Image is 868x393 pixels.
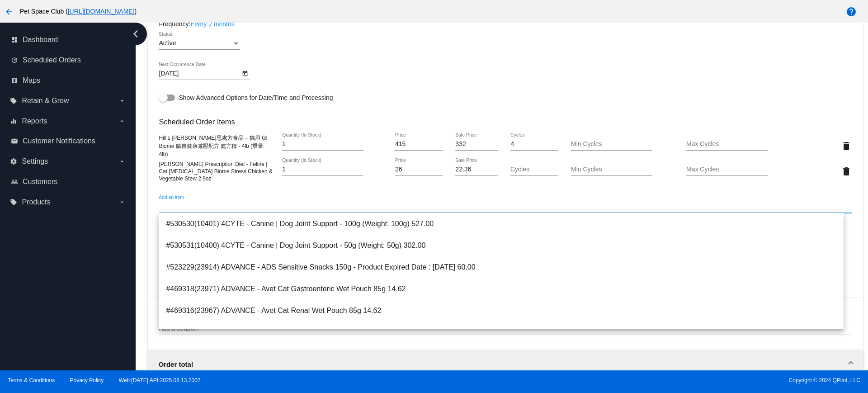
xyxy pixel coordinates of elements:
i: people_outline [11,178,18,185]
span: Show Advanced Options for Date/Time and Processing [179,93,333,102]
a: map Maps [11,73,126,88]
input: Next Occurrence Date [159,70,240,77]
span: Products [22,198,50,206]
i: arrow_drop_down [118,118,126,125]
input: Max Cycles [686,141,768,148]
a: people_outline Customers [11,175,126,189]
span: Pet Space Club ( ) [20,8,137,15]
input: Quantity (In Stock) [282,141,363,148]
i: arrow_drop_down [118,199,126,206]
mat-icon: delete [841,166,852,177]
span: Reports [22,117,47,125]
i: local_offer [10,97,17,104]
span: Customers [23,178,57,186]
span: Copyright © 2024 QPilot, LLC [442,377,860,384]
span: #530530(10401) 4CYTE - Canine | Dog Joint Support - 100g (Weight: 100g) 527.00 [166,213,836,235]
input: Price [395,141,443,148]
input: Cycles [510,141,558,148]
a: email Customer Notifications [11,134,126,148]
input: Add an item [159,203,852,210]
span: #523229(23914) ADVANCE - ADS Sensitive Snacks 150g - Product Expired Date : [DATE] 60.00 [166,256,836,278]
mat-icon: delete [841,141,852,152]
i: map [11,77,18,84]
input: Max Cycles [686,166,768,173]
i: arrow_drop_down [118,158,126,165]
span: Active [159,39,176,47]
i: settings [10,158,17,165]
a: Privacy Policy [70,377,104,384]
span: #469320(23976) ADVANCE - Avet Cat Urinary Wet Pouch 85g - Product Expiry : [DATE] 14.62 [166,322,836,343]
input: Sale Price [455,166,497,173]
a: Terms & Conditions [8,377,55,384]
input: Quantity (In Stock) [282,166,363,173]
i: dashboard [11,36,18,43]
i: local_offer [10,199,17,206]
i: update [11,57,18,64]
span: Settings [22,157,48,166]
input: Sale Price [455,141,497,148]
span: Dashboard [23,36,58,44]
input: Min Cycles [571,141,652,148]
i: chevron_left [128,27,143,41]
mat-icon: help [846,6,857,17]
span: #469316(23967) ADVANCE - Avet Cat Renal Wet Pouch 85g 14.62 [166,300,836,322]
span: Maps [23,76,40,85]
span: Hill’s [PERSON_NAME]思處方食品 – 貓用 GI Biome 腸胃健康减壓配方 處方糧 - 4lb (重量: 4lb) [159,135,267,157]
a: [URL][DOMAIN_NAME] [68,8,135,15]
input: Price [395,166,443,173]
span: Customer Notifications [23,137,95,145]
mat-icon: arrow_back [4,6,14,17]
span: #530531(10400) 4CYTE - Canine | Dog Joint Support - 50g (Weight: 50g) 302.00 [166,235,836,256]
i: email [11,137,18,145]
i: equalizer [10,118,17,125]
mat-expansion-panel-header: Order total [147,350,863,379]
span: Retain & Grow [22,97,69,105]
span: Order total [158,360,193,368]
mat-select: Status [159,40,240,47]
a: dashboard Dashboard [11,33,126,47]
input: Min Cycles [571,166,652,173]
a: Every 2 months [190,20,234,28]
span: Scheduled Orders [23,56,81,64]
button: Open calendar [240,68,250,78]
a: Web:[DATE] API:2025.08.13.2007 [119,377,201,384]
input: Cycles [510,166,558,173]
i: arrow_drop_down [118,97,126,104]
a: update Scheduled Orders [11,53,126,67]
h3: Scheduled Order Items [159,111,852,126]
span: #469318(23971) ADVANCE - Avet Cat Gastroenteric Wet Pouch 85g 14.62 [166,278,836,300]
div: Frequency: [159,20,852,28]
input: Add a coupon [159,325,852,332]
span: [PERSON_NAME] Prescription Diet - Feline | Cat [MEDICAL_DATA] Biome Stress Chicken & Vegetable St... [159,161,273,182]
